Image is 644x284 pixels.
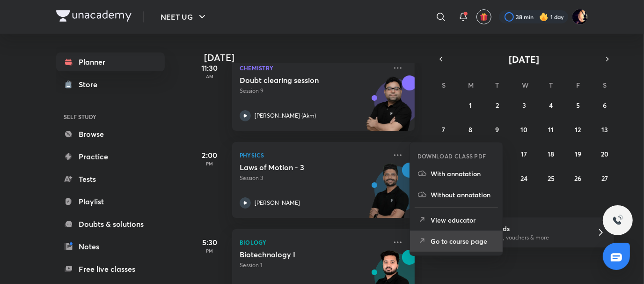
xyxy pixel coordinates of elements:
abbr: Sunday [442,81,446,90]
p: PM [191,161,228,166]
button: September 7, 2025 [436,122,451,137]
img: Company Logo [56,10,132,22]
abbr: September 12, 2025 [575,125,581,134]
abbr: September 2, 2025 [496,101,499,110]
a: Browse [56,125,165,143]
span: [DATE] [509,53,540,66]
abbr: September 6, 2025 [603,101,607,110]
abbr: September 9, 2025 [496,125,499,134]
abbr: September 27, 2025 [601,174,608,183]
h6: SELF STUDY [56,109,165,125]
img: ttu [612,215,623,226]
abbr: September 13, 2025 [601,125,608,134]
button: September 1, 2025 [463,97,478,112]
div: Store [79,79,103,90]
p: AM [191,74,228,79]
abbr: Monday [468,81,474,90]
abbr: Thursday [549,81,553,90]
button: September 24, 2025 [517,171,532,186]
button: September 6, 2025 [597,97,612,112]
p: With annotation [431,169,495,179]
button: September 3, 2025 [517,97,532,112]
abbr: September 25, 2025 [548,174,555,183]
img: avatar [480,13,488,21]
button: September 8, 2025 [463,122,478,137]
button: [DATE] [447,52,601,66]
p: Session 1 [240,261,387,269]
abbr: September 18, 2025 [548,149,554,158]
abbr: September 7, 2025 [442,125,445,134]
button: September 17, 2025 [517,146,532,161]
abbr: September 11, 2025 [548,125,554,134]
button: September 12, 2025 [571,122,585,137]
p: Physics [240,149,387,161]
a: Company Logo [56,10,132,24]
abbr: September 19, 2025 [575,149,581,158]
p: Without annotation [431,190,495,200]
h6: DOWNLOAD CLASS PDF [417,152,486,160]
a: Playlist [56,192,165,211]
p: View educator [431,215,495,225]
button: September 9, 2025 [490,122,505,137]
p: [PERSON_NAME] [255,199,300,207]
a: Store [56,75,165,94]
h5: Laws of Motion - 3 [240,163,356,172]
abbr: September 10, 2025 [520,125,527,134]
abbr: Saturday [603,81,607,90]
abbr: September 26, 2025 [574,174,581,183]
h6: Refer friends [470,224,585,233]
button: September 20, 2025 [597,146,612,161]
abbr: September 17, 2025 [521,149,527,158]
p: PM [191,248,228,254]
abbr: September 5, 2025 [576,101,580,110]
button: September 10, 2025 [517,122,532,137]
abbr: Wednesday [522,81,528,90]
button: September 4, 2025 [543,97,558,112]
img: unacademy [363,163,415,227]
button: September 26, 2025 [571,171,585,186]
h5: Biotechnology I [240,250,356,259]
img: Mayank Singh [572,9,588,25]
a: Planner [56,52,165,71]
h5: 11:30 [191,62,228,74]
a: Tests [56,170,165,188]
h5: Doubt clearing session [240,75,356,85]
abbr: September 3, 2025 [522,101,526,110]
button: September 19, 2025 [571,146,585,161]
abbr: September 4, 2025 [549,101,553,110]
button: avatar [476,9,491,24]
h4: [DATE] [204,52,424,63]
p: Win a laptop, vouchers & more [470,233,585,242]
a: Practice [56,147,165,166]
p: Session 9 [240,87,387,95]
a: Free live classes [56,260,165,278]
button: September 27, 2025 [597,171,612,186]
p: [PERSON_NAME] (Akm) [255,112,316,120]
p: Go to course page [431,236,495,246]
button: September 18, 2025 [543,146,558,161]
button: NEET UG [155,7,213,26]
img: streak [539,12,549,22]
p: Chemistry [240,62,387,74]
p: Session 3 [240,174,387,182]
button: September 5, 2025 [571,97,585,112]
a: Notes [56,237,165,256]
a: Doubts & solutions [56,215,165,233]
button: September 13, 2025 [597,122,612,137]
abbr: Friday [576,81,580,90]
p: Biology [240,237,387,248]
h5: 2:00 [191,149,228,161]
img: unacademy [363,75,415,140]
abbr: Tuesday [496,81,499,90]
abbr: September 24, 2025 [520,174,527,183]
button: September 11, 2025 [543,122,558,137]
abbr: September 1, 2025 [469,101,472,110]
button: September 25, 2025 [543,171,558,186]
abbr: September 8, 2025 [468,125,472,134]
button: September 2, 2025 [490,97,505,112]
h5: 5:30 [191,237,228,248]
abbr: September 20, 2025 [601,149,608,158]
